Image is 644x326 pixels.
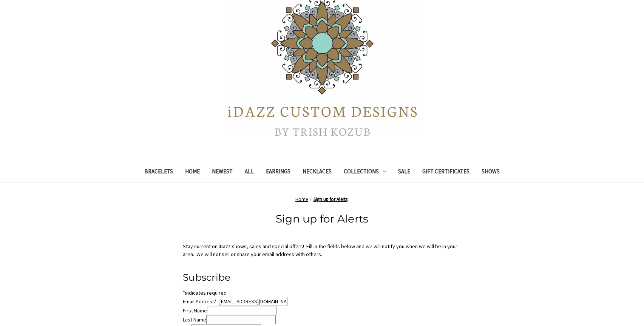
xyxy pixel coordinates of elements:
label: First Name [183,307,207,314]
a: Sale [392,163,416,182]
label: Last Name [183,316,206,323]
label: Email Address [183,298,218,305]
a: All [239,163,260,182]
a: Bracelets [138,163,179,182]
a: Collections [338,163,392,182]
a: Necklaces [297,163,338,182]
a: Home [295,196,308,202]
h1: Sign up for Alerts [107,211,537,227]
a: Earrings [260,163,297,182]
a: Sign up for Alerts [314,196,347,202]
a: Home [179,163,206,182]
div: indicates required [183,289,461,297]
a: Gift Certificates [416,163,476,182]
a: Newest [206,163,239,182]
nav: Breadcrumb [111,196,533,203]
h2: Subscribe [183,270,461,285]
p: Stay current on iDazz shows, sales and special offers! Fill in the fields below and we will notif... [183,243,461,258]
a: Shows [476,163,506,182]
